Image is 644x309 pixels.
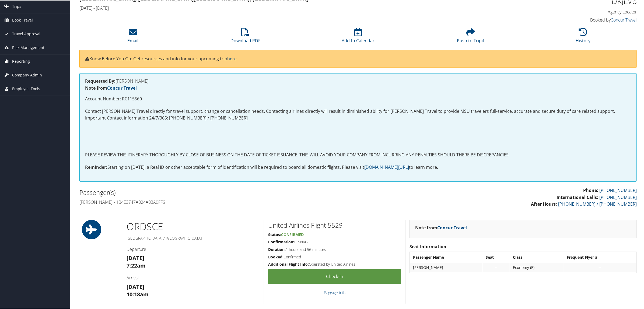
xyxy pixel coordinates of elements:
a: [PHONE_NUMBER] [599,194,637,200]
p: Account Number: RC115560 [85,95,631,102]
h4: [PERSON_NAME] - 1B4E3747A824A83A9FF6 [79,199,354,205]
strong: Seat Information [409,243,446,249]
a: Concur Travel [437,224,467,230]
strong: Requested By: [85,78,115,83]
strong: After Hours: [531,201,557,206]
a: Email [128,30,139,43]
h5: 1 hours and 56 minutes [268,246,401,252]
h2: Passenger(s) [79,187,354,196]
h4: [DATE] - [DATE] [79,5,495,10]
span: Travel Approval [12,27,40,40]
strong: International Calls: [556,194,598,200]
strong: Additional Flight Info: [268,261,309,266]
th: Seat [483,252,510,262]
h4: Departure [127,246,260,252]
h4: [PERSON_NAME] [85,78,631,83]
h5: Confirmed [268,254,401,259]
span: Book Travel [12,13,33,26]
h4: Agency Locator [503,8,637,14]
strong: Reminder: [85,164,107,170]
a: Check-in [268,269,401,283]
strong: 7:22am [127,261,146,269]
h1: ORD SCE [127,219,260,233]
a: Concur Travel [107,85,137,90]
h5: [GEOGRAPHIC_DATA] / [GEOGRAPHIC_DATA] [127,235,260,240]
td: Economy (E) [510,262,564,272]
a: here [227,55,237,61]
strong: Booked: [268,254,283,259]
a: Push to Tripit [457,30,484,43]
span: Reporting [12,54,30,68]
p: Starting on [DATE], a Real ID or other acceptable form of identification will be required to boar... [85,163,631,170]
p: Know Before You Go: Get resources and info for your upcoming trip [85,55,631,62]
strong: Note from [415,224,467,230]
strong: [DATE] [127,283,144,290]
a: Download PDF [231,30,261,43]
a: [DOMAIN_NAME][URL] [364,164,409,170]
a: [PHONE_NUMBER] / [PHONE_NUMBER] [558,201,637,206]
span: Confirmed [281,231,304,237]
h2: United Airlines Flight 5529 [268,220,401,229]
h4: Arrival [127,274,260,280]
h5: Operated by United Airlines [268,261,401,266]
strong: Confirmation: [268,239,294,244]
strong: Note from [85,85,137,90]
strong: 10:18am [127,290,149,297]
a: [PHONE_NUMBER] [599,187,637,193]
strong: [DATE] [127,254,144,261]
a: Add to Calendar [342,30,374,43]
h4: Booked by [503,16,637,22]
strong: Status: [268,231,281,237]
a: Baggage Info [324,290,345,295]
strong: Phone: [583,187,598,193]
span: Risk Management [12,40,44,54]
th: Class [510,252,564,262]
p: Contact [PERSON_NAME] Travel directly for travel support, change or cancellation needs. Contactin... [85,107,631,121]
strong: Duration: [268,246,286,251]
td: [PERSON_NAME] [410,262,482,272]
a: History [576,30,591,43]
div: -- [567,265,633,269]
span: Company Admin [12,68,42,81]
th: Frequent Flyer # [564,252,636,262]
span: Employee Tools [12,82,40,95]
div: -- [486,265,507,269]
a: Concur Travel [611,16,637,22]
th: Passenger Name [410,252,482,262]
h5: I3NNRG [268,239,401,244]
p: PLEASE REVIEW THIS ITINERARY THOROUGHLY BY CLOSE OF BUSINESS ON THE DATE OF TICKET ISSUANCE. THIS... [85,151,631,158]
